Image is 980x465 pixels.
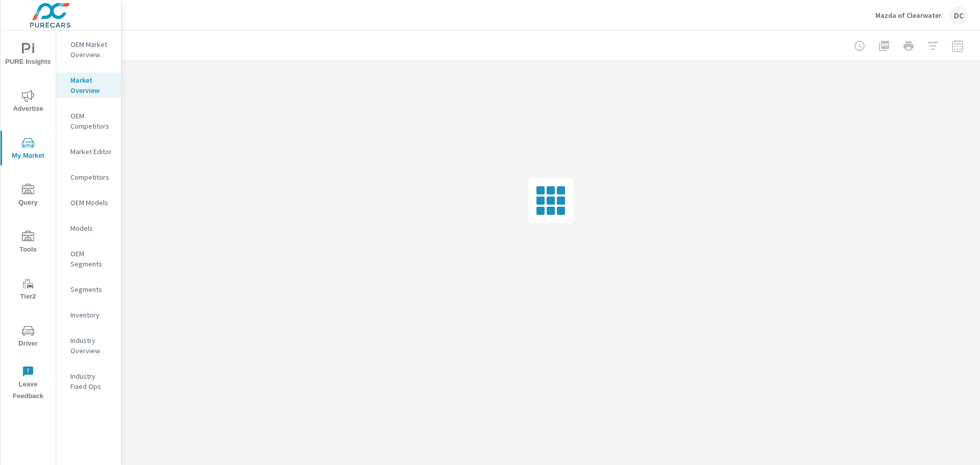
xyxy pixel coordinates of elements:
[4,184,53,209] span: Query
[1,31,56,406] div: nav menu
[56,169,121,185] div: Competitors
[70,371,113,391] p: Industry Fixed Ops
[56,195,121,210] div: OEM Models
[949,6,968,25] div: DC
[56,144,121,159] div: Market Editor
[4,365,53,402] span: Leave Feedback
[70,335,113,356] p: Industry Overview
[4,137,53,162] span: My Market
[70,284,113,295] p: Segments
[56,333,121,358] div: Industry Overview
[56,246,121,272] div: OEM Segments
[4,278,53,303] span: Tier2
[70,75,113,95] p: Market Overview
[56,108,121,134] div: OEM Competitors
[56,369,121,394] div: Industry Fixed Ops
[70,111,113,131] p: OEM Competitors
[4,231,53,256] span: Tools
[4,43,53,68] span: PURE Insights
[56,37,121,62] div: OEM Market Overview
[70,249,113,269] p: OEM Segments
[56,72,121,98] div: Market Overview
[56,282,121,297] div: Segments
[56,307,121,323] div: Inventory
[4,90,53,115] span: Advertise
[70,198,113,208] p: OEM Models
[70,310,113,320] p: Inventory
[70,172,113,182] p: Competitors
[4,325,53,350] span: Driver
[70,223,113,233] p: Models
[70,146,113,157] p: Market Editor
[56,221,121,236] div: Models
[875,11,941,20] p: Mazda of Clearwater
[70,39,113,60] p: OEM Market Overview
